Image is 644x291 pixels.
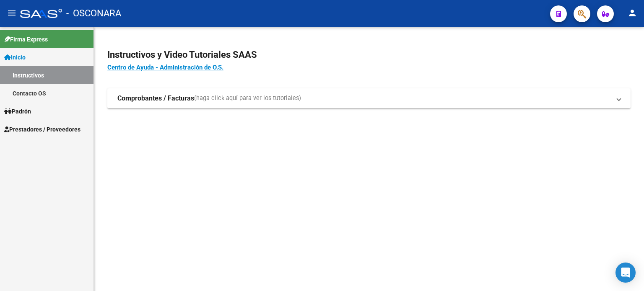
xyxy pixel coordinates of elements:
span: - OSCONARA [66,4,121,23]
h2: Instructivos y Video Tutoriales SAAS [107,47,631,63]
span: Prestadores / Proveedores [4,125,80,134]
span: Padrón [4,107,31,116]
span: Firma Express [4,35,48,44]
span: (haga click aquí para ver los tutoriales) [194,94,301,103]
mat-expansion-panel-header: Comprobantes / Facturas(haga click aquí para ver los tutoriales) [107,88,631,108]
a: Centro de Ayuda - Administración de O.S. [107,64,223,71]
mat-icon: person [627,8,637,18]
span: Inicio [4,53,26,62]
div: Open Intercom Messenger [615,263,636,283]
mat-icon: menu [7,8,17,18]
strong: Comprobantes / Facturas [117,94,194,103]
